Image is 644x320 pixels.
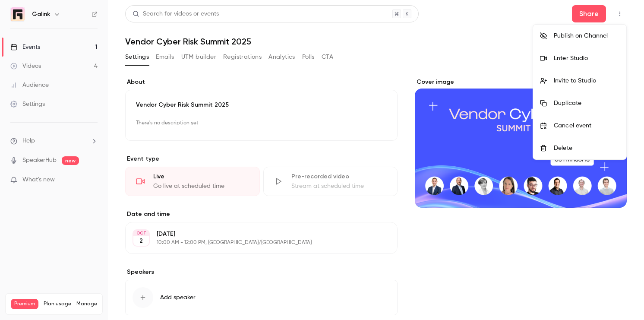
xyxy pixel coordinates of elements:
div: Duplicate [554,99,619,108]
div: Publish on Channel [554,32,619,40]
div: Cancel event [554,121,619,130]
div: Enter Studio [554,54,619,63]
div: Delete [554,144,619,152]
div: Invite to Studio [554,76,619,85]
